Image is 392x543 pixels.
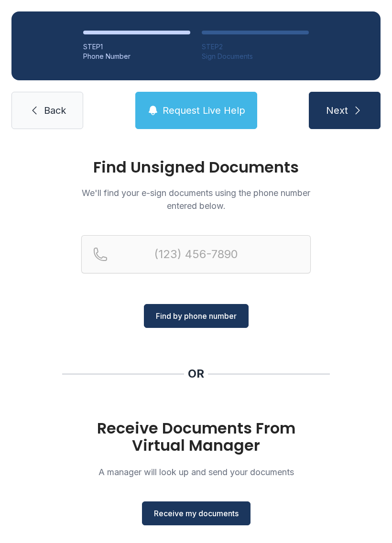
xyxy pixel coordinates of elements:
[81,466,311,478] p: A manager will look up and send your documents
[154,508,239,519] span: Receive my documents
[202,52,309,61] div: Sign Documents
[81,160,311,175] h1: Find Unsigned Documents
[163,104,245,117] span: Request Live Help
[326,104,348,117] span: Next
[81,235,311,273] input: Reservation phone number
[156,310,237,322] span: Find by phone number
[83,42,190,52] div: STEP 1
[202,42,309,52] div: STEP 2
[83,52,190,61] div: Phone Number
[188,366,204,381] div: OR
[81,186,311,212] p: We'll find your e-sign documents using the phone number entered below.
[44,104,66,117] span: Back
[81,420,311,454] h1: Receive Documents From Virtual Manager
